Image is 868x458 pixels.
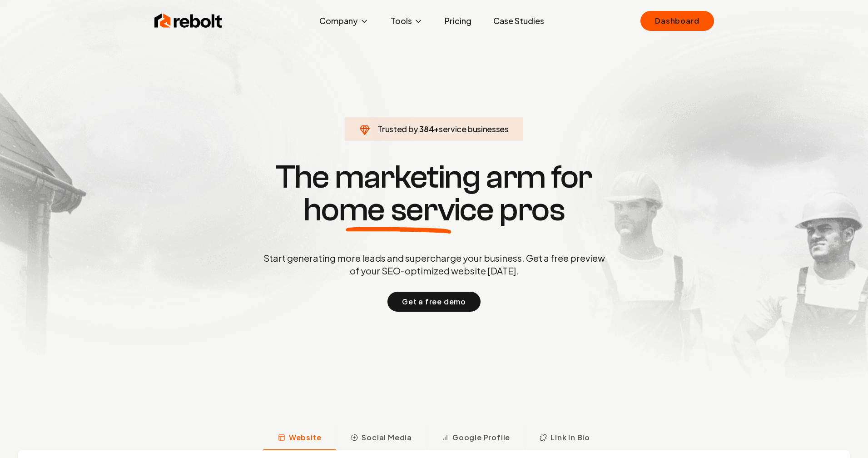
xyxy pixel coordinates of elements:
span: 384 [419,123,434,135]
button: Social Media [336,427,427,450]
span: Link in Bio [551,432,590,443]
button: Get a free demo [387,292,481,312]
a: Pricing [437,12,479,30]
button: Google Profile [427,427,525,450]
p: Start generating more leads and supercharge your business. Get a free preview of your SEO-optimiz... [262,252,607,277]
span: home service [303,194,494,226]
img: Rebolt Logo [154,12,223,30]
span: Trusted by [377,124,418,134]
span: service businesses [439,124,509,134]
button: Tools [383,12,430,30]
span: Website [289,432,322,443]
button: Website [263,427,336,450]
a: Dashboard [640,11,714,31]
a: Case Studies [486,12,551,30]
span: Google Profile [452,432,510,443]
h1: The marketing arm for pros [216,161,652,226]
span: Social Media [362,432,412,443]
span: + [434,124,439,134]
button: Link in Bio [525,427,605,450]
button: Company [312,12,376,30]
